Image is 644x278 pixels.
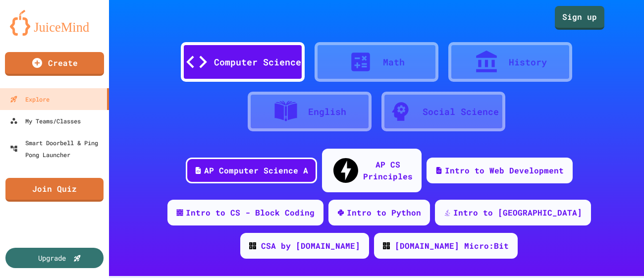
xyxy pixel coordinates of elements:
[10,115,81,127] div: My Teams/Classes
[204,165,308,176] div: AP Computer Science A
[214,56,301,69] div: Computer Science
[10,10,99,36] img: logo-orange.svg
[249,242,256,249] img: CODE_logo_RGB.png
[395,240,509,252] div: [DOMAIN_NAME] Micro:Bit
[347,207,421,219] div: Intro to Python
[261,240,360,252] div: CSA by [DOMAIN_NAME]
[38,253,66,263] div: Upgrade
[10,93,50,105] div: Explore
[5,178,104,202] a: Join Quiz
[423,105,499,118] div: Social Science
[10,137,105,161] div: Smart Doorbell & Ping Pong Launcher
[509,56,547,69] div: History
[308,105,346,118] div: English
[363,159,413,182] div: AP CS Principles
[383,56,405,69] div: Math
[453,207,582,219] div: Intro to [GEOGRAPHIC_DATA]
[5,52,104,76] a: Create
[186,207,315,219] div: Intro to CS - Block Coding
[383,242,390,249] img: CODE_logo_RGB.png
[555,6,604,30] a: Sign up
[445,165,564,176] div: Intro to Web Development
